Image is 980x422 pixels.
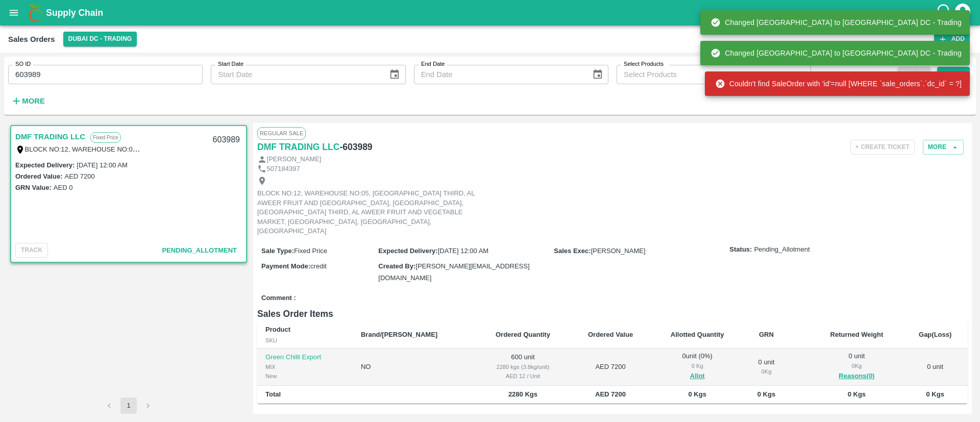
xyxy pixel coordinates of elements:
[257,127,306,139] span: Regular Sale
[218,60,243,68] label: Start Date
[120,398,137,414] button: page 1
[15,161,75,169] label: Expected Delivery :
[378,262,415,270] label: Created By :
[819,370,894,382] button: Reasons(0)
[385,65,404,84] button: Choose date
[757,390,775,398] b: 0 Kgs
[902,349,968,386] td: 0 unit
[438,247,488,255] span: [DATE] 12:00 AM
[265,326,290,333] b: Product
[265,371,345,381] div: New
[659,352,736,382] div: 0 unit ( 0 %)
[162,246,237,254] span: Pending_Allotment
[261,293,296,303] label: Comment :
[476,349,570,386] td: 600 unit
[46,8,103,18] b: Supply Chain
[46,6,936,20] a: Supply Chain
[54,184,73,191] label: AED 0
[353,349,476,386] td: NO
[659,361,736,370] div: 0 Kg
[77,161,127,169] label: [DATE] 12:00 AM
[2,1,26,24] button: open drawer
[15,172,62,180] label: Ordered Value:
[265,390,281,398] b: Total
[759,331,774,338] b: GRN
[689,390,706,398] b: 0 Kgs
[90,132,121,143] p: Fixed Price
[936,4,953,22] div: customer-support
[310,262,327,270] span: credit
[484,371,561,381] div: AED 12 / Unit
[15,60,31,68] label: SO ID
[378,247,437,255] label: Expected Delivery :
[421,60,445,68] label: End Date
[484,362,561,371] div: 2280 kgs (3.8kg/unit)
[257,189,487,236] p: BLOCK NO:12, WAREHOUSE NO:05, [GEOGRAPHIC_DATA] THIRD, AL AWEER FRUIT AND [GEOGRAPHIC_DATA], [GEO...
[671,331,724,338] b: Allotted Quantity
[830,331,884,338] b: Returned Weight
[26,3,46,23] img: logo
[570,349,651,386] td: AED 7200
[710,44,962,62] div: Changed [GEOGRAPHIC_DATA] to [GEOGRAPHIC_DATA] DC - Trading
[752,358,781,377] div: 0 unit
[339,140,372,154] h6: - 603989
[25,145,904,153] label: BLOCK NO:12, WAREHOUSE NO:05, [GEOGRAPHIC_DATA] THIRD, AL AWEER FRUIT AND [GEOGRAPHIC_DATA], [GEO...
[819,352,894,382] div: 0 unit
[265,336,345,345] div: SKU
[729,245,752,255] label: Status:
[265,362,345,371] div: MIX
[819,361,894,370] div: 0 Kg
[211,65,381,84] input: Start Date
[508,390,537,398] b: 2280 Kgs
[257,307,968,321] h6: Sales Order Items
[754,245,810,255] span: Pending_Allotment
[595,390,626,398] b: AED 7200
[624,60,664,68] label: Select Products
[715,75,962,93] div: Couldn't find SaleOrder with 'id'=null [WHERE `sale_orders`.`dc_id` = ?]
[15,130,85,143] a: DMF TRADING LLC
[620,68,791,81] input: Select Products
[261,247,294,255] label: Sale Type :
[15,184,52,191] label: GRN Value:
[848,390,866,398] b: 0 Kgs
[8,92,47,110] button: More
[378,262,529,281] span: [PERSON_NAME][EMAIL_ADDRESS][DOMAIN_NAME]
[257,140,339,154] a: DMF TRADING LLC
[8,33,55,46] div: Sales Orders
[690,370,705,382] button: Allot
[752,367,781,376] div: 0 Kg
[64,172,94,180] label: AED 7200
[926,390,944,398] b: 0 Kgs
[588,65,607,84] button: Choose date
[207,128,246,152] div: 603989
[953,2,972,23] div: account of current user
[414,65,584,84] input: End Date
[361,331,437,338] b: Brand/[PERSON_NAME]
[267,155,322,164] p: [PERSON_NAME]
[8,65,203,84] input: Enter SO ID
[22,97,45,105] strong: More
[496,331,550,338] b: Ordered Quantity
[919,331,951,338] b: Gap(Loss)
[591,247,646,255] span: [PERSON_NAME]
[294,247,327,255] span: Fixed Price
[923,140,964,155] button: More
[261,262,310,270] label: Payment Mode :
[554,247,591,255] label: Sales Exec :
[63,32,137,46] button: Select DC
[267,164,300,174] p: 507184397
[710,13,962,32] div: Changed [GEOGRAPHIC_DATA] to [GEOGRAPHIC_DATA] DC - Trading
[265,353,345,362] p: Green Chilli Export
[100,398,158,414] nav: pagination navigation
[588,331,633,338] b: Ordered Value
